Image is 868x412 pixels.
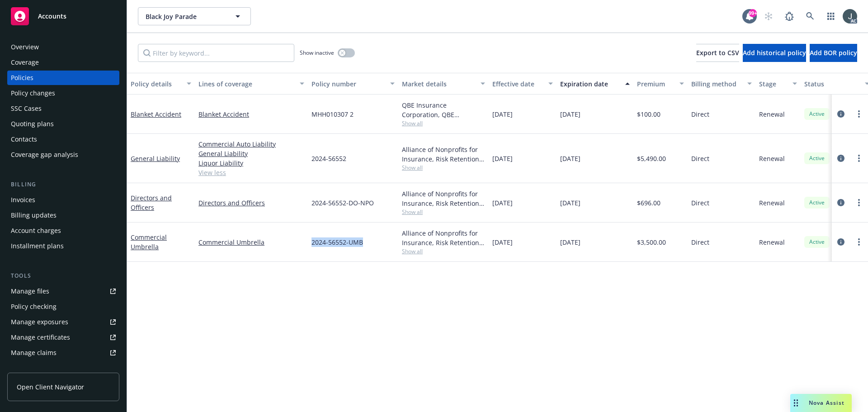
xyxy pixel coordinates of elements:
[835,237,846,247] a: circleInformation
[743,48,806,57] span: Add historical policy
[402,164,485,171] span: Show all
[637,198,660,208] span: $696.00
[11,299,57,314] div: Policy checking
[560,154,580,163] span: [DATE]
[198,109,304,119] a: Blanket Accident
[810,48,857,57] span: Add BOR policy
[489,73,557,95] button: Effective date
[749,9,757,17] div: 99+
[637,79,674,89] div: Premium
[759,79,787,89] div: Stage
[560,237,580,247] span: [DATE]
[854,109,864,119] a: more
[790,394,852,412] button: Nova Assist
[7,71,119,85] a: Policies
[11,361,53,375] div: Manage BORs
[633,73,688,95] button: Premium
[492,154,513,163] span: [DATE]
[311,109,354,119] span: MHH010307 2
[402,208,485,216] span: Show all
[131,233,167,251] a: Commercial Umbrella
[7,101,119,116] a: SSC Cases
[398,73,489,95] button: Market details
[311,79,385,89] div: Policy number
[557,73,633,95] button: Expiration date
[402,119,485,127] span: Show all
[835,197,846,208] a: circleInformation
[822,7,840,25] a: Switch app
[7,4,119,29] a: Accounts
[11,71,33,85] div: Policies
[11,193,35,207] div: Invoices
[198,79,294,89] div: Lines of coverage
[854,237,864,247] a: more
[790,394,802,412] div: Drag to move
[759,154,785,163] span: Renewal
[7,315,119,329] a: Manage exposures
[198,237,304,247] a: Commercial Umbrella
[743,44,806,62] button: Add historical policy
[560,109,580,119] span: [DATE]
[11,346,57,360] div: Manage claims
[11,55,39,70] div: Coverage
[11,86,55,100] div: Policy changes
[801,7,819,25] a: Search
[11,40,39,54] div: Overview
[809,399,844,407] span: Nova Assist
[138,44,294,62] input: Filter by keyword...
[759,198,785,208] span: Renewal
[131,154,180,163] a: General Liability
[11,223,61,238] div: Account charges
[198,198,304,208] a: Directors and Officers
[691,237,709,247] span: Direct
[691,79,742,89] div: Billing method
[127,73,195,95] button: Policy details
[691,154,709,163] span: Direct
[7,132,119,147] a: Contacts
[402,189,485,208] div: Alliance of Nonprofits for Insurance, Risk Retention Group, Inc., Nonprofits Insurance Alliance o...
[11,315,68,329] div: Manage exposures
[198,158,304,168] a: Liquor Liability
[835,109,846,119] a: circleInformation
[691,109,709,119] span: Direct
[7,193,119,207] a: Invoices
[11,284,49,298] div: Manage files
[11,101,42,116] div: SSC Cases
[808,110,826,118] span: Active
[492,237,513,247] span: [DATE]
[7,330,119,345] a: Manage certificates
[780,7,798,25] a: Report a Bug
[7,361,119,375] a: Manage BORs
[311,154,346,163] span: 2024-56552
[492,198,513,208] span: [DATE]
[131,194,172,212] a: Directors and Officers
[637,109,660,119] span: $100.00
[11,132,37,147] div: Contacts
[808,154,826,162] span: Active
[560,198,580,208] span: [DATE]
[402,79,475,89] div: Market details
[637,237,666,247] span: $3,500.00
[759,7,778,25] a: Start snowing
[7,208,119,223] a: Billing updates
[637,154,666,163] span: $5,490.00
[688,73,755,95] button: Billing method
[560,79,620,89] div: Expiration date
[691,198,709,208] span: Direct
[402,145,485,164] div: Alliance of Nonprofits for Insurance, Risk Retention Group, Inc., Nonprofits Insurance Alliance o...
[7,346,119,360] a: Manage claims
[11,330,70,345] div: Manage certificates
[7,180,119,189] div: Billing
[804,79,859,89] div: Status
[854,153,864,164] a: more
[402,228,485,247] div: Alliance of Nonprofits for Insurance, Risk Retention Group, Inc., Nonprofits Insurance Alliance o...
[7,55,119,70] a: Coverage
[755,73,801,95] button: Stage
[7,117,119,131] a: Quoting plans
[696,48,739,57] span: Export to CSV
[808,238,826,246] span: Active
[11,208,57,223] div: Billing updates
[11,239,64,253] div: Installment plans
[198,149,304,158] a: General Liability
